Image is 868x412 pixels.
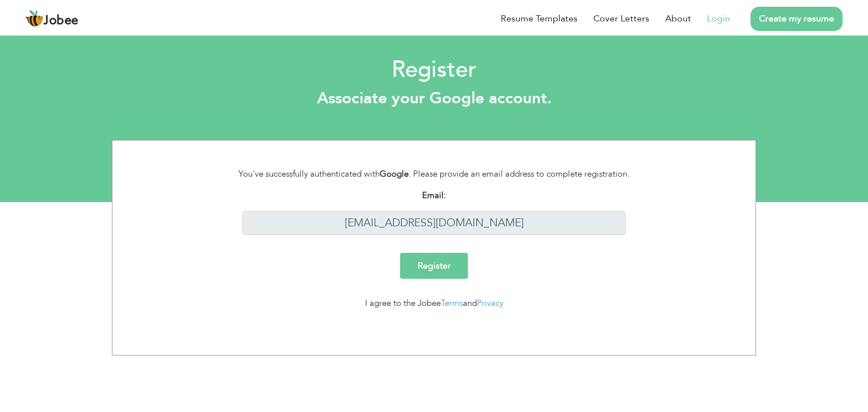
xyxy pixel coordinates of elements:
strong: Email: [422,190,446,201]
a: Resume Templates [501,12,578,25]
a: Privacy [477,297,504,309]
h2: Register [8,55,860,85]
a: Terms [441,297,463,309]
div: I agree to the Jobee and [225,297,643,310]
a: Jobee [25,10,79,28]
span: Jobee [44,15,79,27]
img: jobee.io [25,10,44,28]
a: Create my resume [750,7,843,31]
div: You've successfully authenticated with . Please provide an email address to complete registration. [225,168,643,181]
a: Cover Letters [593,12,649,25]
input: Register [400,253,468,279]
strong: Google [380,168,409,179]
a: Login [707,12,730,25]
input: Enter your email address [242,211,626,235]
a: About [665,12,691,25]
h3: Associate your Google account. [8,89,860,108]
